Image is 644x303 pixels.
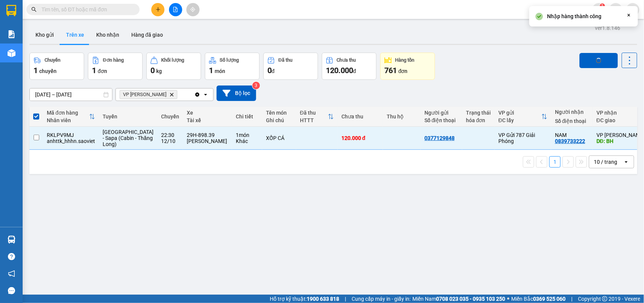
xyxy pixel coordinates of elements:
div: Khối lượng [161,57,184,63]
sup: 3 [252,82,260,89]
input: Select a date range. [30,89,112,101]
img: logo-vxr [6,5,16,16]
svg: Delete [169,92,174,97]
span: notification [8,270,15,277]
span: Miền Nam [412,295,505,303]
img: solution-icon [8,30,15,38]
div: Hàng tồn [395,57,415,63]
div: 1 món [236,132,258,138]
img: warehouse-icon [8,236,15,244]
div: Khác [236,138,258,144]
div: Ghi chú [266,117,292,123]
button: caret-down [626,3,639,16]
th: Toggle SortBy [43,107,99,127]
span: đ [272,68,275,74]
div: ĐC lấy [498,117,541,123]
div: 10 / trang [594,158,617,166]
span: phitt_bvbh.saoviet [531,5,592,14]
span: 1 [601,3,604,9]
span: file-add [173,7,178,12]
img: warehouse-icon [8,49,15,57]
div: ĐC giao [596,117,639,123]
button: file-add [169,3,182,16]
button: Bộ lọc [217,85,256,101]
div: Người gửi [424,110,458,116]
button: aim [186,3,200,16]
div: Chuyến [161,113,179,120]
button: Đã thu0đ [263,53,318,80]
span: | [571,295,572,303]
button: Hàng tồn761đơn [380,53,435,80]
div: [PERSON_NAME] [187,138,228,144]
span: message [8,287,15,294]
button: 1 [549,156,561,168]
span: đơn [398,68,408,74]
div: 0377129848 [424,135,455,141]
div: Thu hộ [387,113,417,120]
div: Nhập hàng thành công [547,12,601,20]
div: 120.000 đ [341,135,379,141]
button: Số lượng1món [205,53,260,80]
span: | [345,295,346,303]
span: 761 [384,66,397,75]
div: hóa đơn [466,117,491,123]
span: search [31,7,37,12]
div: Số điện thoại [424,117,458,123]
span: 0 [151,66,155,75]
span: kg [156,68,162,74]
svg: open [203,92,209,98]
svg: Clear all [194,92,200,98]
button: Đơn hàng1đơn [88,53,143,80]
div: Chưa thu [337,57,356,63]
div: 12/10 [161,138,179,144]
button: Hàng đã giao [125,26,169,44]
svg: open [623,159,629,165]
div: 22:30 [161,132,179,138]
span: [GEOGRAPHIC_DATA] - Sapa (Cabin - Thăng Long) [103,129,154,147]
button: Kho nhận [90,26,125,44]
span: đơn [98,68,107,74]
div: 0839733222 [555,138,585,144]
div: Đã thu [300,110,328,116]
div: NAM [555,132,589,138]
strong: 0708 023 035 - 0935 103 250 [436,296,505,302]
span: question-circle [8,253,15,260]
span: plus [155,7,161,12]
div: RKLPV9MJ [47,132,95,138]
div: Tên món [266,110,292,116]
span: chuyến [39,68,57,74]
input: Tìm tên, số ĐT hoặc mã đơn [41,5,131,14]
div: Chi tiết [236,113,258,120]
button: Chưa thu120.000đ [322,53,377,80]
span: 0 [267,66,272,75]
span: Cung cấp máy in - giấy in: [352,295,410,303]
span: 1 [34,66,38,75]
input: Selected VP Bảo Hà. [179,91,180,98]
button: loading Nhập hàng [579,53,618,68]
button: Kho gửi [29,26,60,44]
div: Nhân viên [47,117,89,123]
div: Tuyến [103,113,154,120]
span: 1 [92,66,96,75]
div: Mã đơn hàng [47,110,89,116]
strong: 0369 525 060 [533,296,566,302]
div: Người nhận [555,109,589,115]
div: HTTT [300,117,328,123]
div: Đơn hàng [103,57,124,63]
span: VP Bảo Hà [123,92,166,98]
div: VP Gửi 787 Giải Phóng [498,132,547,144]
span: đ [353,68,356,74]
th: Toggle SortBy [495,107,551,127]
div: VP gửi [498,110,541,116]
button: Chuyến1chuyến [29,53,84,80]
button: Khối lượng0kg [146,53,201,80]
span: VP Bảo Hà, close by backspace [120,90,177,99]
button: Trên xe [60,26,90,44]
span: ⚪️ [507,297,509,300]
div: Chưa thu [341,113,379,120]
strong: 1900 633 818 [307,296,339,302]
span: aim [190,7,195,12]
div: anhttk_hhhn.saoviet [47,138,95,144]
span: Miền Bắc [511,295,566,303]
div: VP nhận [596,110,639,116]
